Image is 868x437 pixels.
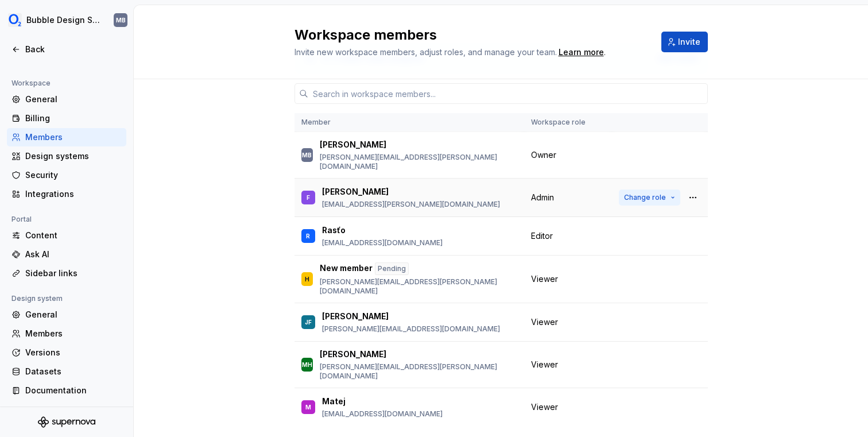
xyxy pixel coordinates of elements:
div: Content [25,230,122,241]
span: Change role [624,193,666,202]
img: 1a847f6c-1245-4c66-adf2-ab3a177fc91e.png [8,13,22,27]
div: Design system [7,292,67,305]
div: Design systems [25,150,122,162]
p: [EMAIL_ADDRESS][PERSON_NAME][DOMAIN_NAME] [322,200,500,209]
p: Rasťo [322,225,346,236]
span: Owner [531,149,556,161]
div: Members [25,328,122,339]
div: F [307,192,310,203]
p: New member [320,262,373,275]
th: Member [294,113,524,132]
p: [PERSON_NAME] [320,139,386,150]
th: Workspace role [524,113,612,132]
div: Portal [7,212,36,226]
span: Editor [531,230,553,242]
a: Security [7,166,126,184]
div: Billing [25,113,122,124]
div: Bubble Design System [26,14,100,26]
p: [PERSON_NAME][EMAIL_ADDRESS][PERSON_NAME][DOMAIN_NAME] [320,277,517,296]
a: Back [7,40,126,59]
span: Invite [678,36,700,48]
div: Members [25,132,122,143]
span: Viewer [531,273,558,285]
p: [PERSON_NAME][EMAIL_ADDRESS][DOMAIN_NAME] [322,324,500,334]
p: [PERSON_NAME] [320,349,386,360]
div: Workspace [7,76,55,90]
button: Change role [619,190,680,206]
div: Ask AI [25,249,122,260]
p: Matej [322,396,346,407]
a: Documentation [7,381,126,400]
a: General [7,90,126,109]
div: General [25,94,122,105]
span: Invite new workspace members, adjust roles, and manage your team. [294,47,557,57]
span: . [557,48,606,57]
div: Versions [25,347,122,358]
div: M [305,401,311,413]
button: Invite [661,32,708,52]
span: Admin [531,192,554,203]
a: Versions [7,343,126,362]
div: MB [302,149,312,161]
div: R [306,230,310,242]
div: Pending [375,262,409,275]
a: General [7,305,126,324]
p: [PERSON_NAME] [322,311,389,322]
p: [PERSON_NAME] [322,186,389,198]
input: Search in workspace members... [308,83,708,104]
div: Documentation [25,385,122,396]
div: Datasets [25,366,122,377]
p: [PERSON_NAME][EMAIL_ADDRESS][PERSON_NAME][DOMAIN_NAME] [320,153,517,171]
div: Sidebar links [25,268,122,279]
a: Sidebar links [7,264,126,283]
a: Members [7,324,126,343]
div: H [305,273,309,285]
p: [EMAIL_ADDRESS][DOMAIN_NAME] [322,238,443,247]
span: Viewer [531,316,558,328]
a: Members [7,128,126,146]
div: General [25,309,122,320]
p: [PERSON_NAME][EMAIL_ADDRESS][PERSON_NAME][DOMAIN_NAME] [320,362,517,381]
div: Back [25,44,122,55]
div: MH [302,359,312,370]
a: Design systems [7,147,126,165]
span: Viewer [531,401,558,413]
div: Integrations [25,188,122,200]
div: JF [305,316,312,328]
a: Learn more [559,47,604,58]
a: Integrations [7,185,126,203]
span: Viewer [531,359,558,370]
button: Bubble Design SystemMB [2,7,131,33]
svg: Supernova Logo [38,416,95,428]
div: Security [25,169,122,181]
a: Ask AI [7,245,126,264]
a: Billing [7,109,126,127]
a: Datasets [7,362,126,381]
h2: Workspace members [294,26,648,44]
a: Content [7,226,126,245]
div: MB [116,16,126,25]
p: [EMAIL_ADDRESS][DOMAIN_NAME] [322,409,443,419]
